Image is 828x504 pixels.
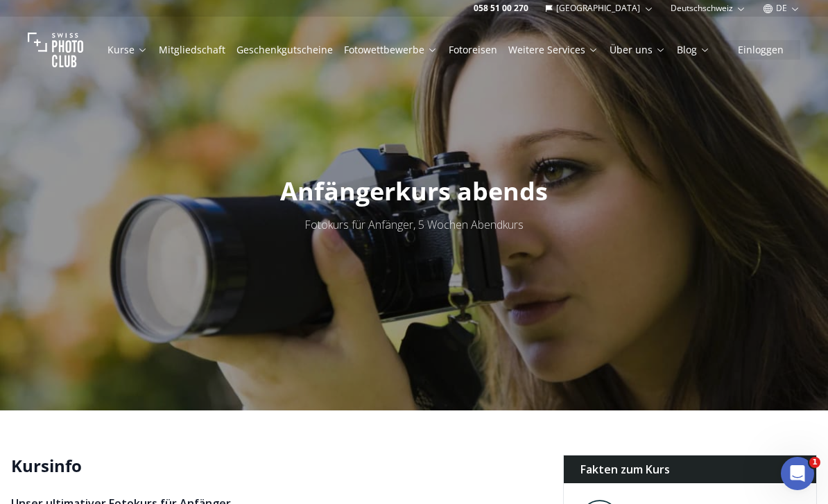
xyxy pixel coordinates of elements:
a: Kurse [107,43,148,57]
a: Fotowettbewerbe [344,43,438,57]
div: Fakten zum Kurs [564,455,816,483]
button: Fotoreisen [443,40,503,60]
a: Über uns [610,43,666,57]
button: Geschenkgutscheine [231,40,338,60]
a: Geschenkgutscheine [236,43,333,57]
button: Fotowettbewerbe [338,40,443,60]
a: 058 51 00 270 [474,3,528,14]
button: Über uns [604,40,671,60]
button: Einloggen [721,40,800,60]
a: Fotoreisen [449,43,497,57]
a: Weitere Services [508,43,598,57]
button: Weitere Services [503,40,604,60]
img: Swiss photo club [28,22,83,78]
span: Fotokurs für Anfänger, 5 Wochen Abendkurs [304,217,524,232]
a: Blog [677,43,710,57]
a: Mitgliedschaft [159,43,225,57]
h2: Kursinfo [11,455,541,477]
span: Anfängerkurs abends [280,174,548,208]
iframe: Intercom live chat [781,457,814,490]
button: Kurse [102,40,153,60]
button: Mitgliedschaft [153,40,231,60]
span: 1 [809,457,820,468]
button: Blog [671,40,716,60]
